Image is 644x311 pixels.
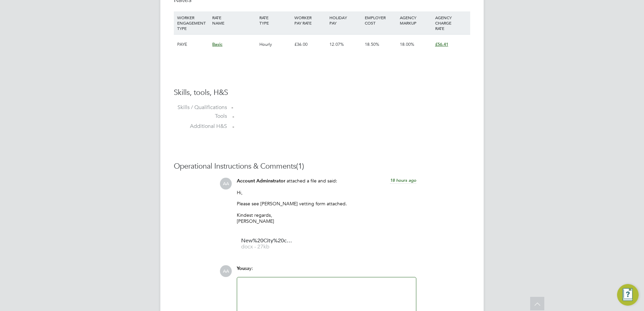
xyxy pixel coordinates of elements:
[237,178,285,184] span: Account Adminstrator
[363,11,398,29] div: EMPLOYER COST
[398,11,433,29] div: AGENCY MARKUP
[211,11,257,29] div: RATE NAME
[175,35,211,54] div: PAYE
[258,11,293,29] div: RATE TYPE
[174,113,227,120] label: Tools
[617,284,639,306] button: Engage Resource Center
[433,11,469,34] div: AGENCY CHARGE RATE
[174,123,227,130] label: Additional H&S
[241,244,295,249] span: docx - 27kb
[237,201,416,207] p: Please see [PERSON_NAME] vetting form attached.
[232,123,234,130] span: -
[241,238,295,243] span: New%20City%20college%20-%20Candidate%20Vetting%20Form%20SM
[232,113,234,120] span: -
[174,104,227,111] label: Skills / Qualifications
[328,11,363,29] div: HOLIDAY PAY
[220,178,232,189] span: AA
[287,178,337,184] span: attached a file and said:
[241,238,295,249] a: New%20City%20college%20-%20Candidate%20Vetting%20Form%20SM docx - 27kb
[237,189,416,196] p: Hi,
[329,41,344,47] span: 12.07%
[220,265,232,277] span: AA
[365,41,379,47] span: 18.50%
[237,266,245,271] span: You
[237,212,416,224] p: Kindest regards, [PERSON_NAME]
[296,162,304,171] span: (1)
[237,265,416,277] div: say:
[293,11,328,29] div: WORKER PAY RATE
[231,104,470,111] div: -
[174,162,470,171] h3: Operational Instructions & Comments
[435,41,448,47] span: £56.41
[212,41,222,47] span: Basic
[258,35,293,54] div: Hourly
[390,177,416,183] span: 18 hours ago
[400,41,414,47] span: 18.00%
[174,88,470,98] h3: Skills, tools, H&S
[175,11,211,34] div: WORKER ENGAGEMENT TYPE
[293,35,328,54] div: £36.00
